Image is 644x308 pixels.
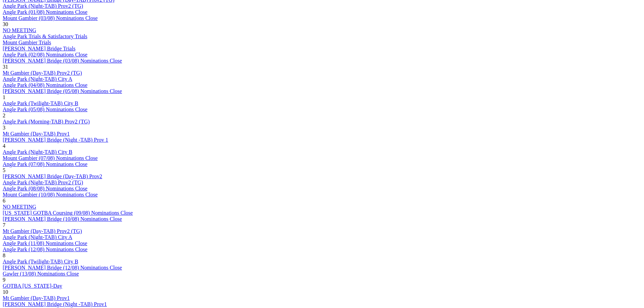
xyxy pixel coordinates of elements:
[3,204,36,210] a: NO MEETING
[3,137,108,143] a: [PERSON_NAME] Bridge (Night -TAB) Prov 1
[3,180,83,185] a: Angle Park (Night-TAB) Prov2 (TG)
[3,52,88,57] a: Angle Park (02/08) Nominations Close
[3,173,102,179] a: [PERSON_NAME] Bridge (Day-TAB) Prov2
[3,210,133,216] a: [US_STATE] GOTBA Coursing (09/08) Nominations Close
[3,46,75,51] a: [PERSON_NAME] Bridge Trials
[3,88,122,94] a: [PERSON_NAME] Bridge (05/08) Nominations Close
[3,198,5,204] span: 6
[3,271,79,277] a: Gawler (13/08) Nominations Close
[3,149,72,155] a: Angle Park (Night-TAB) City B
[3,131,70,137] a: Mt Gambier (Day-TAB) Prov1
[3,161,88,167] a: Angle Park (07/08) Nominations Close
[3,9,88,15] a: Angle Park (01/08) Nominations Close
[3,222,5,228] span: 7
[3,240,87,246] a: Angle Park (11/08) Nominations Close
[3,289,8,295] span: 10
[3,100,78,106] a: Angle Park (Twilight-TAB) City B
[3,143,5,149] span: 4
[3,33,87,39] a: Angle Park Trials & Satisfactory Trials
[3,295,70,301] a: Mt Gambier (Day-TAB) Prov1
[3,277,5,283] span: 9
[3,113,5,118] span: 2
[3,119,90,124] a: Angle Park (Morning-TAB) Prov2 (TG)
[3,15,98,21] a: Mount Gambier (03/08) Nominations Close
[3,234,72,240] a: Angle Park (Night-TAB) City A
[3,58,122,64] a: [PERSON_NAME] Bridge (03/08) Nominations Close
[3,27,36,33] a: NO MEETING
[3,228,82,234] a: Mt Gambier (Day-TAB) Prov2 (TG)
[3,3,83,9] a: Angle Park (Night-TAB) Prov2 (TG)
[3,94,5,100] span: 1
[3,125,5,131] span: 3
[3,155,98,161] a: Mount Gambier (07/08) Nominations Close
[3,186,88,191] a: Angle Park (08/08) Nominations Close
[3,167,5,173] span: 5
[3,76,72,82] a: Angle Park (Night-TAB) City A
[3,192,98,197] a: Mount Gambier (10/08) Nominations Close
[3,259,78,264] a: Angle Park (Twilight-TAB) City B
[3,265,122,270] a: [PERSON_NAME] Bridge (12/08) Nominations Close
[3,283,62,289] a: GOTBA [US_STATE]-Day
[3,253,5,258] span: 8
[3,64,8,70] span: 31
[3,21,8,27] span: 30
[3,70,82,76] a: Mt Gambier (Day-TAB) Prov2 (TG)
[3,216,122,222] a: [PERSON_NAME] Bridge (10/08) Nominations Close
[3,246,88,252] a: Angle Park (12/08) Nominations Close
[3,106,88,112] a: Angle Park (05/08) Nominations Close
[3,301,107,307] a: [PERSON_NAME] Bridge (Night -TAB) Prov1
[3,82,88,88] a: Angle Park (04/08) Nominations Close
[3,40,51,45] a: Mount Gambier Trials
